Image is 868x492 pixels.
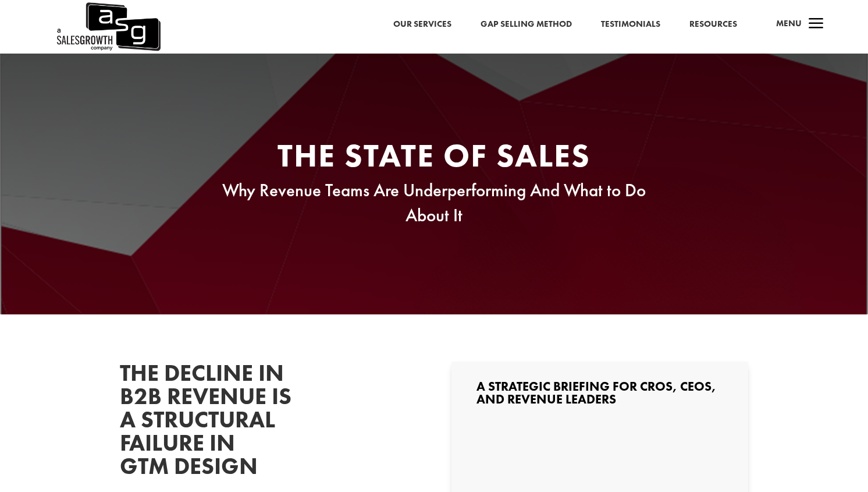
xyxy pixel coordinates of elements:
span: a [805,13,828,36]
a: Testimonials [601,17,660,32]
a: Our Services [393,17,451,32]
a: Resources [689,17,737,32]
p: Why Revenue Teams Are Underperforming And What to Do About It [213,178,655,228]
h3: A Strategic Briefing for CROs, CEOs, and Revenue Leaders [476,380,723,412]
span: Menu [776,17,802,29]
h1: The State of Sales [213,139,655,178]
h2: The Decline in B2B Revenue Is a Structural Failure in GTM Design [120,362,294,484]
a: Gap Selling Method [481,17,572,32]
